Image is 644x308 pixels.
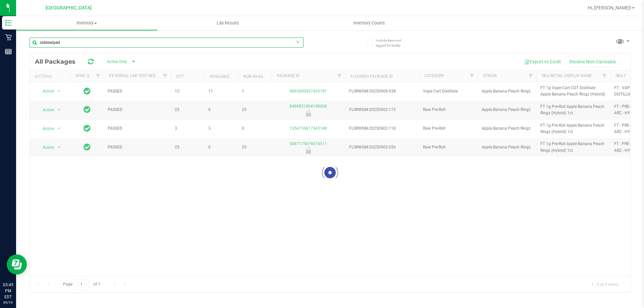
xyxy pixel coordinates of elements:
p: 03:45 PM EDT [3,282,13,300]
p: 09/19 [3,300,13,305]
a: Lab Results [157,16,299,30]
inline-svg: Inventory [5,19,12,26]
span: Lab Results [208,20,248,26]
input: Search Package ID, Item Name, SKU, Lot or Part Number... [30,38,304,48]
span: Include items not tagged for facility [376,38,409,48]
inline-svg: Retail [5,34,12,41]
span: [GEOGRAPHIC_DATA] [46,5,92,11]
span: Hi, [PERSON_NAME]! [588,5,631,10]
span: Clear [296,38,300,46]
span: Inventory [16,20,157,26]
inline-svg: Reports [5,48,12,55]
a: Inventory Counts [299,16,440,30]
a: Inventory [16,16,157,30]
span: Inventory Counts [344,20,394,26]
iframe: Resource center [7,254,27,274]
